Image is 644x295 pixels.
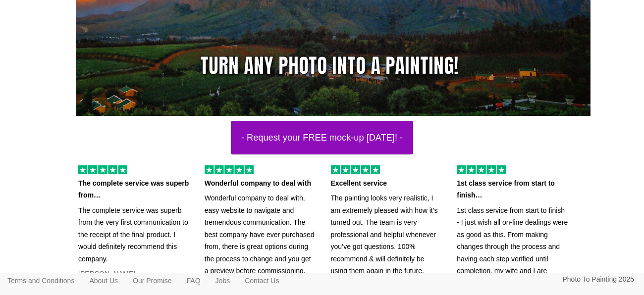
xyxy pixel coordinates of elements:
p: The complete service was superb from… [78,177,190,201]
a: Jobs [208,273,238,288]
p: Wonderful company to deal with, easy website to navigate and tremendous communication. The best c... [205,192,316,289]
img: 5 of out 5 stars [78,165,127,174]
a: FAQ [179,273,208,288]
p: Photo To Painting 2025 [562,273,634,286]
div: Turn any photo into a painting! [200,51,459,81]
p: Excellent service [331,177,442,190]
p: 1st class service from start to finish… [457,177,568,201]
a: Our Promise [125,273,179,288]
p: [PERSON_NAME] [78,268,190,280]
img: 5 of out 5 stars [205,165,254,174]
p: The complete service was superb from the very first communication to the receipt of the final pro... [78,204,190,265]
img: 5 of out 5 stars [457,165,506,174]
p: Wonderful company to deal with [205,177,316,190]
a: About Us [82,273,125,288]
img: 5 of out 5 stars [331,165,380,174]
button: - Request your FREE mock-up [DATE]! - [231,121,413,154]
a: Contact Us [237,273,286,288]
p: The painting looks very realistic, I am extremely pleased with how it’s turned out. The team is v... [331,192,442,277]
